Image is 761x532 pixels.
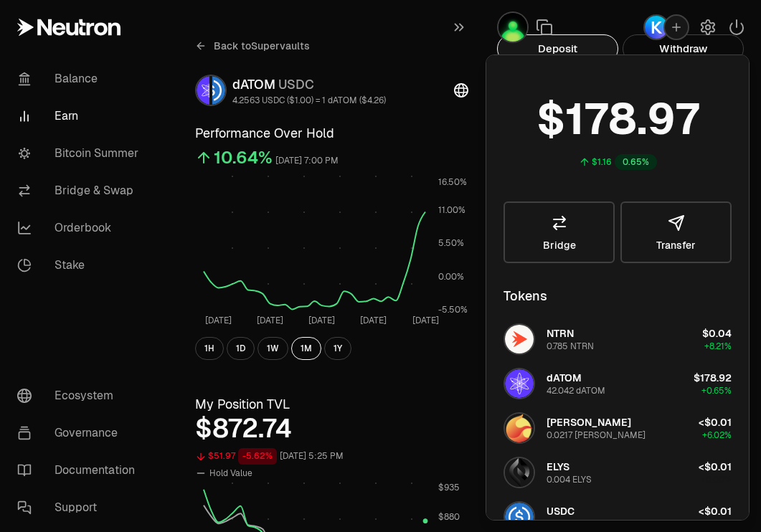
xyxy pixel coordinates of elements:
span: Transfer [656,240,696,250]
a: Back toSupervaults [195,34,310,57]
div: dATOM [232,75,386,95]
tspan: [DATE] [308,315,335,326]
span: ELYS [547,460,569,473]
div: [DATE] 5:25 PM [280,448,344,465]
tspan: $880 [438,511,460,523]
button: 1D [227,337,255,360]
span: USDC [278,76,314,92]
span: Bridge [543,240,576,250]
div: 0.0217 [PERSON_NAME] [547,429,646,441]
span: +0.65% [701,385,732,396]
div: 42.042 dATOM [547,385,605,396]
tspan: [DATE] [360,315,387,326]
div: -5.62% [238,448,277,465]
tspan: [DATE] [412,315,439,326]
a: Stake [6,247,155,284]
h3: Performance Over Hold [195,123,468,143]
span: +0.00% [701,474,732,485]
img: dATOM Logo [197,76,209,105]
tspan: 5.50% [438,237,464,249]
tspan: $935 [438,482,460,493]
img: USDC Logo [212,76,225,105]
a: Documentation [6,452,155,489]
tspan: -5.50% [438,304,468,315]
a: Balance [6,60,155,98]
button: 1M [291,337,321,360]
div: [DATE] 7:00 PM [275,153,339,169]
div: 0.65% [615,154,657,170]
div: 4.2563 USDC ($1.00) = 1 dATOM ($4.26) [232,95,386,106]
tspan: 0.00% [438,271,464,282]
span: <$0.01 [699,505,732,518]
span: Back to Supervaults [214,39,310,53]
span: USDC [547,505,575,518]
div: 0.785 NTRN [547,341,594,352]
div: 0.004 ELYS [547,474,592,485]
img: LUNA Logo [505,414,534,442]
div: 10.64% [214,146,273,169]
a: Support [6,489,155,526]
img: USDC Logo [505,503,534,531]
span: dATOM [547,371,582,384]
button: Keplr [643,14,689,40]
div: $1.16 [592,156,612,168]
button: LUNA Logo[PERSON_NAME]0.0217 [PERSON_NAME]<$0.01+6.02% [495,407,740,450]
tspan: 16.50% [438,176,467,188]
button: Atom Staking [497,11,529,43]
img: NTRN Logo [505,325,534,353]
button: NTRN LogoNTRN0.785 NTRN$0.04+8.21% [495,318,740,361]
img: ELYS Logo [505,458,534,487]
button: ELYS LogoELYS0.004 ELYS<$0.01+0.00% [495,451,740,494]
a: Bitcoin Summer [6,135,155,172]
img: Keplr [645,16,668,39]
tspan: 11.00% [438,204,465,216]
a: Bridge [504,201,615,263]
h3: My Position TVL [195,394,468,414]
button: 1Y [324,337,351,360]
span: <$0.01 [699,460,732,473]
button: 1H [195,337,224,360]
div: $872.74 [195,414,468,443]
span: $178.92 [694,371,732,384]
tspan: [DATE] [257,315,283,326]
a: Earn [6,98,155,135]
div: Tokens [504,286,547,306]
button: Transfer [620,201,732,263]
span: NTRN [547,327,574,340]
span: [PERSON_NAME] [547,416,631,429]
img: Atom Staking [498,13,527,42]
span: +6.02% [702,429,732,441]
span: Hold Value [209,467,252,479]
span: $0.04 [702,327,732,340]
tspan: [DATE] [205,315,232,326]
a: Bridge & Swap [6,172,155,209]
a: Governance [6,414,155,452]
div: $51.97 [208,448,235,465]
button: dATOM LogodATOM42.042 dATOM$178.92+0.65% [495,362,740,405]
span: <$0.01 [699,416,732,429]
div: <0.0001 USDC [547,518,605,530]
span: +0.00% [701,518,732,530]
button: 1W [257,337,288,360]
a: Orderbook [6,209,155,247]
a: Ecosystem [6,377,155,414]
img: dATOM Logo [505,369,534,398]
span: +8.21% [704,341,732,352]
